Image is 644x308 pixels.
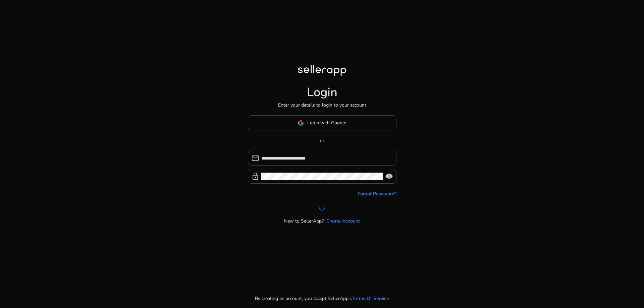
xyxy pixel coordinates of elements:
a: Create Account [326,218,360,225]
span: mail [251,154,259,162]
p: New to SellerApp? [284,218,324,225]
p: Enter your details to login to your account [278,102,366,109]
h1: Login [307,85,337,100]
span: visibility [385,172,393,180]
span: Login with Google [307,119,346,126]
a: Terms Of Service [352,295,389,302]
p: or [248,137,396,144]
span: lock [251,172,259,180]
img: google-logo.svg [298,120,304,126]
a: Forgot Password? [358,190,396,197]
button: Login with Google [248,115,396,130]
